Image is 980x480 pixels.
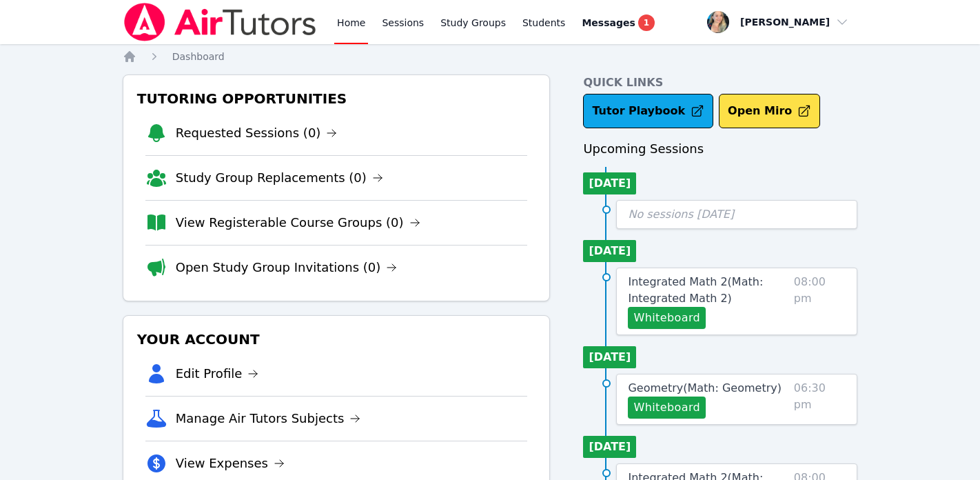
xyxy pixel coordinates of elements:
[628,275,763,305] span: Integrated Math 2 ( Math: Integrated Math 2 )
[583,346,636,368] li: [DATE]
[719,94,820,128] button: Open Miro
[134,327,539,352] h3: Your Account
[172,51,225,62] span: Dashboard
[628,380,782,397] a: Geometry(Math: Geometry)
[583,240,636,262] li: [DATE]
[176,364,259,383] a: Edit Profile
[123,3,318,41] img: Air Tutors
[583,436,636,458] li: [DATE]
[628,208,734,221] span: No sessions [DATE]
[582,16,635,30] span: Messages
[123,50,858,63] nav: Breadcrumb
[583,74,857,91] h4: Quick Links
[583,139,857,159] h3: Upcoming Sessions
[583,172,636,194] li: [DATE]
[176,168,383,188] a: Study Group Replacements (0)
[628,307,706,329] button: Whiteboard
[628,381,782,394] span: Geometry ( Math: Geometry )
[176,454,285,473] a: View Expenses
[176,213,420,232] a: View Registerable Course Groups (0)
[794,274,846,329] span: 08:00 pm
[628,397,706,419] button: Whiteboard
[172,50,225,63] a: Dashboard
[638,14,655,31] span: 1
[583,94,713,128] a: Tutor Playbook
[794,380,846,419] span: 06:30 pm
[176,409,361,428] a: Manage Air Tutors Subjects
[176,258,398,277] a: Open Study Group Invitations (0)
[134,86,539,111] h3: Tutoring Opportunities
[628,274,788,307] a: Integrated Math 2(Math: Integrated Math 2)
[176,123,338,143] a: Requested Sessions (0)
